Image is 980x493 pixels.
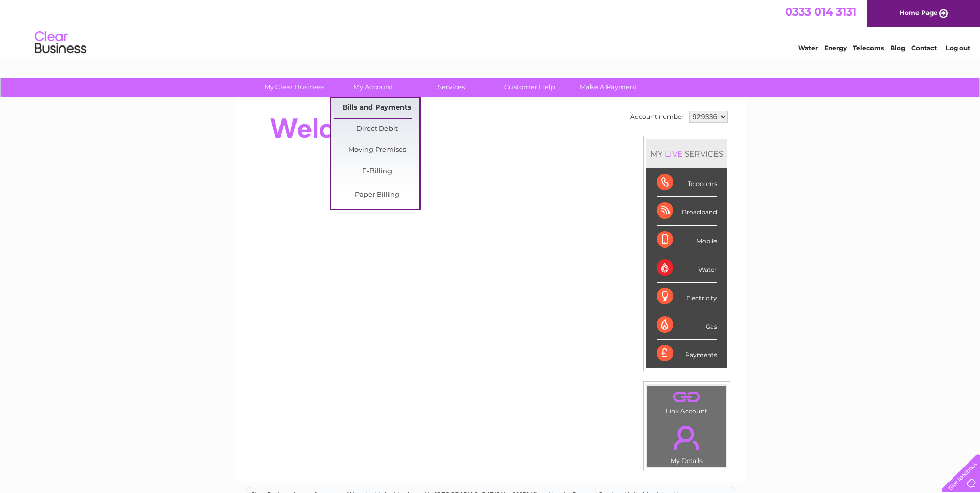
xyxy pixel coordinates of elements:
[646,139,727,168] div: MY SERVICES
[628,108,687,126] td: Account number
[409,78,494,97] a: Services
[657,197,717,225] div: Broadband
[946,44,970,52] a: Log out
[252,78,337,97] a: My Clear Business
[911,44,937,52] a: Contact
[657,226,717,254] div: Mobile
[334,140,419,161] a: Moving Premises
[657,311,717,340] div: Gas
[657,283,717,311] div: Electricity
[34,27,87,58] img: logo.png
[657,340,717,367] div: Payments
[334,161,419,182] a: E-Billing
[334,98,419,118] a: Bills and Payments
[663,149,685,159] div: LIVE
[657,254,717,283] div: Water
[890,44,905,52] a: Blog
[330,78,415,97] a: My Account
[334,119,419,140] a: Direct Debit
[566,78,651,97] a: Make A Payment
[657,168,717,197] div: Telecoms
[246,6,735,50] div: Clear Business is a trading name of Verastar Limited (registered in [GEOGRAPHIC_DATA] No. 3667643...
[853,44,884,52] a: Telecoms
[647,417,727,468] td: My Details
[487,78,572,97] a: Customer Help
[334,185,419,206] a: Paper Billing
[785,5,857,18] a: 0333 014 3131
[798,44,818,52] a: Water
[647,385,727,418] td: Link Account
[650,388,724,406] a: .
[650,420,724,456] a: .
[824,44,847,52] a: Energy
